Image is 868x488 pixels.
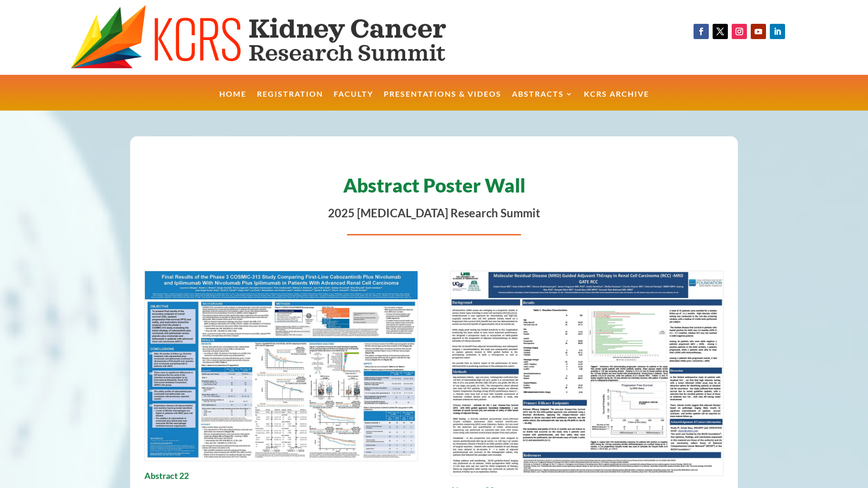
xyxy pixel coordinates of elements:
a: Follow on Instagram [732,24,747,39]
h4: Abstract 22 [144,471,418,486]
img: 22_Albiges_Laurence [145,271,418,461]
a: Abstracts [512,91,573,111]
a: Faculty [334,91,373,111]
img: KCRS generic logo wide [71,5,492,70]
h1: Abstract Poster Wall [144,171,724,204]
a: KCRS Archive [584,91,649,111]
a: Home [219,91,246,111]
a: Follow on Facebook [694,24,709,39]
a: Follow on X [713,24,728,39]
a: Presentations & Videos [384,91,501,111]
a: Follow on Youtube [751,24,766,39]
img: 23_Desai_Arpita [450,271,723,476]
p: 2025 [MEDICAL_DATA] Research Summit [144,204,724,222]
a: Follow on LinkedIn [770,24,785,39]
a: Registration [257,91,323,111]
